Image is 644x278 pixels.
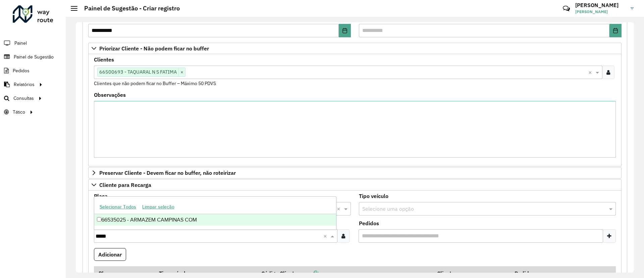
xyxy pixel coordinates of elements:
[178,68,185,76] span: ×
[13,67,30,74] span: Pedidos
[77,5,180,12] h2: Painel de Sugestão - Criar registro
[575,2,626,8] h3: [PERSON_NAME]
[94,196,336,230] ng-dropdown-panel: Options list
[337,205,342,213] span: Clear all
[88,43,622,54] a: Priorizar Cliente - Não podem ficar no buffer
[14,53,54,61] span: Painel de Sugestão
[359,192,388,200] label: Tipo veículo
[323,232,329,240] span: Clear all
[588,68,594,76] span: Clear all
[94,91,126,99] label: Observações
[88,54,622,166] div: Priorizar Cliente - Não podem ficar no buffer
[94,214,336,226] div: 66535025 - ARMAZEM CAMPINAS COM
[98,68,178,76] span: 66500693 - TAQUARAL N S FATIMA
[88,179,622,191] a: Cliente para Recarga
[94,55,114,64] label: Clientes
[339,24,351,37] button: Choose Date
[609,24,622,37] button: Choose Date
[94,248,126,261] button: Adicionar
[94,192,108,200] label: Placa
[14,40,27,47] span: Painel
[99,46,209,51] span: Priorizar Cliente - Não podem ficar no buffer
[13,95,34,102] span: Consultas
[13,109,25,116] span: Tático
[297,270,319,277] a: Copiar
[99,170,236,175] span: Preservar Cliente - Devem ficar no buffer, não roteirizar
[139,202,177,212] button: Limpar seleção
[14,81,35,88] span: Relatórios
[97,202,139,212] button: Selecionar Todos
[94,80,216,86] small: Clientes que não podem ficar no Buffer – Máximo 50 PDVS
[99,182,151,188] span: Cliente para Recarga
[575,9,626,15] span: [PERSON_NAME]
[359,219,379,227] label: Pedidos
[559,1,574,16] a: Contato Rápido
[88,167,622,178] a: Preservar Cliente - Devem ficar no buffer, não roteirizar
